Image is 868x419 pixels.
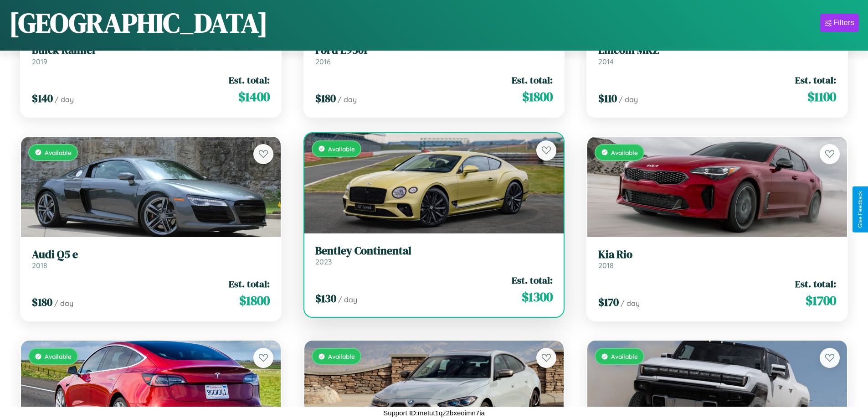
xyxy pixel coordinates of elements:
a: Buick Rainier2019 [32,44,270,66]
span: 2016 [315,57,331,66]
p: Support ID: metut1qz2bxeoimn7ia [383,407,485,419]
span: $ 1800 [239,291,270,310]
a: Bentley Continental2023 [315,244,553,267]
span: Est. total: [795,277,836,290]
span: Available [611,149,638,156]
span: $ 170 [598,295,619,310]
span: $ 110 [598,91,617,106]
h3: Buick Rainier [32,44,270,57]
h3: Bentley Continental [315,244,553,258]
span: $ 1400 [238,88,270,106]
span: Est. total: [795,73,836,87]
span: Est. total: [512,73,553,87]
span: / day [55,95,74,104]
span: $ 1700 [806,291,836,310]
a: Ford L95012016 [315,44,553,66]
span: / day [338,95,357,104]
div: Give Feedback [857,191,863,228]
span: Available [611,352,638,360]
span: $ 130 [315,291,336,306]
span: Available [45,352,72,360]
span: Available [328,145,355,153]
span: Available [328,352,355,360]
h3: Audi Q5 e [32,248,270,261]
span: Est. total: [512,274,553,287]
h3: Lincoln MKZ [598,44,836,57]
a: Kia Rio2018 [598,248,836,270]
a: Lincoln MKZ2014 [598,44,836,66]
span: $ 1100 [807,88,836,106]
span: $ 140 [32,91,53,106]
a: Audi Q5 e2018 [32,248,270,270]
span: 2018 [598,261,614,270]
h3: Ford L9501 [315,44,553,57]
h3: Kia Rio [598,248,836,261]
span: $ 1300 [522,288,553,306]
span: $ 180 [32,295,52,310]
h1: [GEOGRAPHIC_DATA] [9,4,268,41]
span: 2023 [315,257,332,266]
span: / day [54,299,73,308]
span: 2019 [32,57,47,66]
div: Filters [833,18,854,27]
span: Available [45,149,72,156]
span: 2014 [598,57,614,66]
span: / day [621,299,640,308]
span: Est. total: [229,73,270,87]
span: $ 180 [315,91,336,106]
span: / day [619,95,638,104]
span: Est. total: [229,277,270,290]
span: / day [338,295,357,304]
button: Filters [820,14,859,32]
span: $ 1800 [522,88,553,106]
span: 2018 [32,261,47,270]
